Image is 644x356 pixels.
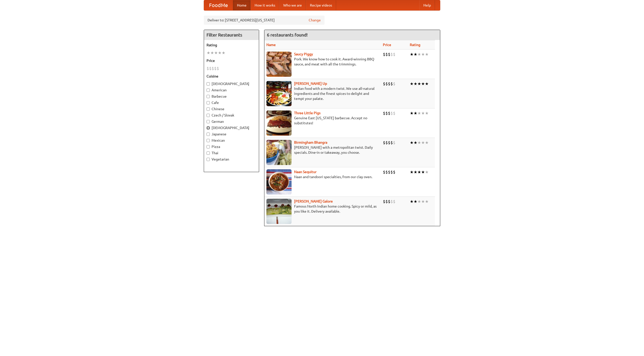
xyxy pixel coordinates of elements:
[294,82,327,86] a: [PERSON_NAME] Up
[207,43,256,48] h5: Rating
[207,114,210,117] input: Czech / Slovak
[383,110,385,116] li: $
[410,81,414,87] li: ★
[207,50,210,56] li: ★
[207,158,210,161] input: Vegetarian
[266,86,379,101] p: Indian food with a modern twist. We use all-natural ingredients and the finest spices to delight ...
[410,110,414,116] li: ★
[207,151,210,155] input: Thai
[421,52,425,57] li: ★
[207,89,210,92] input: American
[417,169,421,175] li: ★
[294,199,333,203] a: [PERSON_NAME] Galore
[218,50,222,56] li: ★
[390,140,393,145] li: $
[207,88,256,93] label: American
[390,110,393,116] li: $
[266,110,292,136] img: littlepigs.jpg
[207,66,209,71] li: $
[388,52,390,57] li: $
[393,52,395,57] li: $
[425,110,429,116] li: ★
[207,126,210,130] input: [DEMOGRAPHIC_DATA]
[390,81,393,87] li: $
[425,199,429,204] li: ★
[251,0,279,10] a: How it works
[385,169,388,175] li: $
[266,115,379,126] p: Genuine East [US_STATE] barbecue. Accept no substitutes!
[207,81,256,86] label: [DEMOGRAPHIC_DATA]
[390,52,393,57] li: $
[410,52,414,57] li: ★
[414,110,417,116] li: ★
[393,81,395,87] li: $
[390,199,393,204] li: $
[425,81,429,87] li: ★
[388,140,390,145] li: $
[414,169,417,175] li: ★
[207,120,210,123] input: German
[410,169,414,175] li: ★
[266,81,292,106] img: curryup.jpg
[204,0,233,10] a: FoodMe
[388,110,390,116] li: $
[383,199,385,204] li: $
[414,81,417,87] li: ★
[414,140,417,145] li: ★
[421,81,425,87] li: ★
[385,140,388,145] li: $
[217,66,219,71] li: $
[385,81,388,87] li: $
[425,52,429,57] li: ★
[207,133,210,136] input: Japanese
[204,30,259,40] h4: Filter Restaurants
[267,32,308,37] ng-pluralize: 6 restaurants found!
[222,50,225,56] li: ★
[425,169,429,175] li: ★
[266,52,292,77] img: saucy.jpg
[207,125,256,130] label: [DEMOGRAPHIC_DATA]
[207,106,256,111] label: Chinese
[266,140,292,165] img: bhangra.jpg
[266,174,379,179] p: Naan and tandoori specialties, from our clay oven.
[233,0,251,10] a: Home
[294,111,320,115] b: Three Little Pigs
[207,145,210,148] input: Pizza
[266,145,379,155] p: [PERSON_NAME] with a metropolitan twist. Daily specials. Dine-in or takeaway, you choose.
[385,110,388,116] li: $
[210,50,214,56] li: ★
[207,144,256,149] label: Pizza
[294,170,316,174] a: Naan Sequitur
[417,140,421,145] li: ★
[417,110,421,116] li: ★
[207,95,210,98] input: Barbecue
[383,52,385,57] li: $
[383,140,385,145] li: $
[204,16,325,25] div: Deliver to: [STREET_ADDRESS][US_STATE]
[410,43,420,47] a: Rating
[266,57,379,67] p: Pork. We know how to cook it. Award-winning BBQ sauce, and meat with all the trimmings.
[417,199,421,204] li: ★
[207,100,256,105] label: Cafe
[294,140,327,144] a: Birmingham Bhangra
[421,199,425,204] li: ★
[385,52,388,57] li: $
[393,199,395,204] li: $
[207,58,256,63] h5: Price
[207,107,210,111] input: Chinese
[207,94,256,99] label: Barbecue
[207,157,256,162] label: Vegetarian
[421,140,425,145] li: ★
[388,199,390,204] li: $
[425,140,429,145] li: ★
[414,199,417,204] li: ★
[207,132,256,137] label: Japanese
[294,52,313,56] a: Saucy Piggy
[207,82,210,86] input: [DEMOGRAPHIC_DATA]
[212,66,214,71] li: $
